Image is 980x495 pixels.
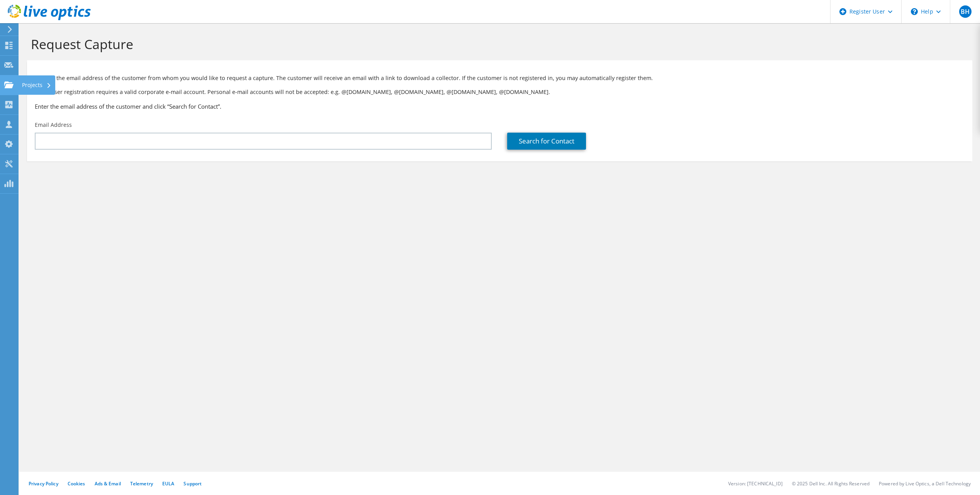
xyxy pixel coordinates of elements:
[879,480,971,487] li: Powered by Live Optics, a Dell Technology
[29,480,58,487] a: Privacy Policy
[95,480,121,487] a: Ads & Email
[162,480,174,487] a: EULA
[130,480,153,487] a: Telemetry
[31,36,965,52] h1: Request Capture
[959,5,972,18] span: BH
[68,480,85,487] a: Cookies
[911,8,918,15] svg: \n
[507,133,586,150] a: Search for Contact
[35,74,965,82] p: Provide the email address of the customer from whom you would like to request a capture. The cust...
[35,102,965,111] h3: Enter the email address of the customer and click “Search for Contact”.
[183,480,202,487] a: Support
[728,480,783,487] li: Version: [TECHNICAL_ID]
[35,121,72,129] label: Email Address
[35,88,965,96] p: Note: User registration requires a valid corporate e-mail account. Personal e-mail accounts will ...
[792,480,870,487] li: © 2025 Dell Inc. All Rights Reserved
[18,75,55,95] div: Projects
